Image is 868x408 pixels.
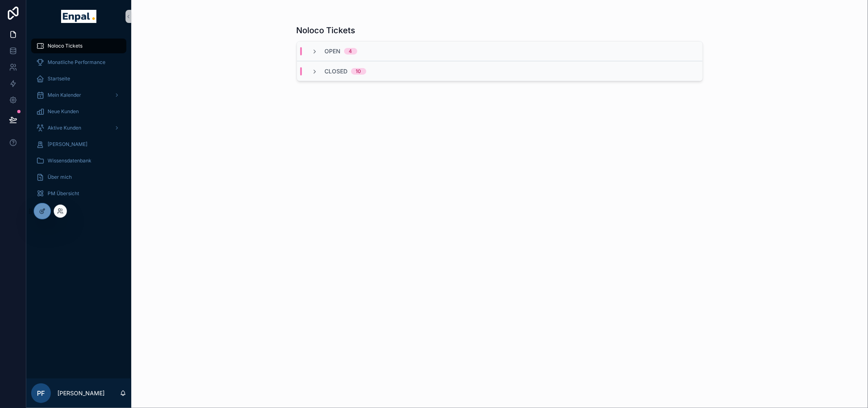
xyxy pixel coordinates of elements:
p: [PERSON_NAME] [57,389,105,397]
span: Noloco Tickets [48,43,82,49]
a: Aktive Kunden [31,121,126,135]
a: Neue Kunden [31,104,126,119]
h1: Noloco Tickets [297,25,356,36]
span: Über mich [48,174,72,180]
a: Monatliche Performance [31,55,126,70]
a: Wissensdatenbank [31,153,126,168]
span: PM Übersicht [48,190,79,197]
span: Monatliche Performance [48,59,105,66]
a: [PERSON_NAME] [31,137,126,152]
a: Mein Kalender [31,88,126,103]
span: Closed [325,67,348,75]
img: App logo [61,10,96,23]
span: Neue Kunden [48,108,79,115]
span: Open [325,47,341,55]
span: Wissensdatenbank [48,157,91,164]
span: [PERSON_NAME] [48,141,87,148]
div: 4 [349,48,352,55]
span: PF [37,388,45,398]
a: Startseite [31,71,126,86]
div: 10 [356,68,361,75]
span: Aktive Kunden [48,125,81,131]
a: PM Übersicht [31,186,126,201]
a: Über mich [31,170,126,185]
span: Startseite [48,75,70,82]
a: Noloco Tickets [31,39,126,53]
span: Mein Kalender [48,92,81,98]
div: scrollable content [26,33,131,212]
